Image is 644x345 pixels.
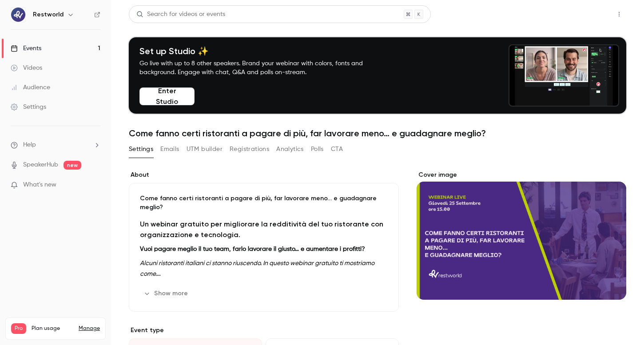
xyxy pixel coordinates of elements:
label: Cover image [417,171,627,179]
span: Plan usage [32,325,73,332]
div: Settings [11,103,46,111]
button: UTM builder [187,142,223,156]
button: Emails [160,142,179,156]
h6: Restworld [33,10,64,19]
p: Come fanno certi ristoranti a pagare di più, far lavorare meno… e guadagnare meglio? [140,194,388,212]
button: Polls [311,142,324,156]
p: Go live with up to 8 other speakers. Brand your webinar with colors, fonts and background. Engage... [139,59,384,77]
h4: Set up Studio ✨ [139,46,384,56]
button: Settings [129,142,153,156]
button: CTA [331,142,343,156]
section: Cover image [417,171,627,300]
a: SpeakerHub [23,160,58,170]
div: Events [11,44,41,53]
button: Enter Studio [139,87,195,105]
span: What's new [23,180,56,190]
p: Event type [129,326,399,335]
li: help-dropdown-opener [11,140,100,150]
span: new [64,161,81,170]
button: Show more [140,286,193,301]
label: About [129,171,399,179]
div: Search for videos or events [136,10,225,19]
button: Share [570,5,605,23]
span: Pro [11,323,26,334]
div: Videos [11,63,42,72]
span: Help [23,140,36,150]
iframe: Noticeable Trigger [90,181,100,189]
em: Alcuni ristoranti italiani ci stanno riuscendo. In questo webinar gratuito ti mostriamo come. [140,260,374,277]
h1: Come fanno certi ristoranti a pagare di più, far lavorare meno… e guadagnare meglio? [129,128,626,139]
button: Analytics [276,142,304,156]
button: Registrations [230,142,269,156]
a: Manage [79,325,100,332]
div: Audience [11,83,50,92]
img: Restworld [11,8,25,22]
h2: Un webinar gratuito per migliorare la redditività del tuo ristorante con organizzazione e tecnolo... [140,219,388,240]
strong: Vuoi pagare meglio il tuo team, farlo lavorare il giusto… e aumentare i profitti? [140,246,365,252]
